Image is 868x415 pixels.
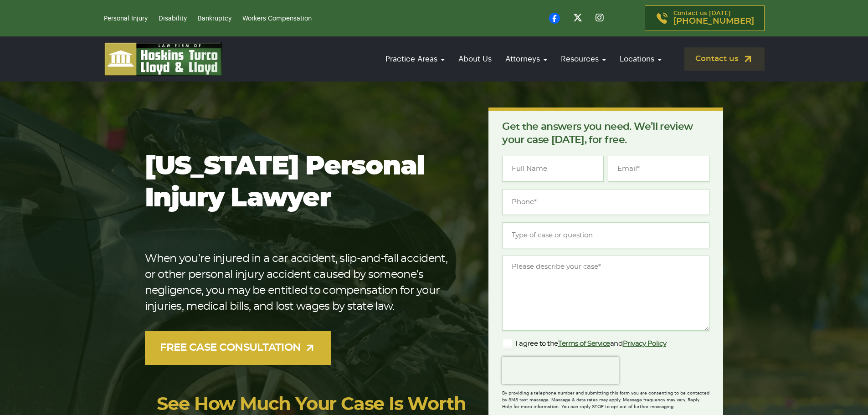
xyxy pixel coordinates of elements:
h1: [US_STATE] Personal Injury Lawyer [145,151,460,215]
a: Personal Injury [104,15,148,22]
a: FREE CASE CONSULTATION [145,331,331,365]
label: I agree to the and [502,338,666,349]
a: Attorneys [501,46,552,72]
img: logo [104,42,222,76]
a: About Us [454,46,496,72]
span: [PHONE_NUMBER] [673,17,754,26]
a: Disability [159,15,187,22]
p: When you’re injured in a car accident, slip-and-fall accident, or other personal injury accident ... [145,251,460,315]
a: Bankruptcy [198,15,231,22]
a: Practice Areas [381,46,449,72]
input: Type of case or question [502,222,709,248]
p: Contact us [DATE] [673,10,754,26]
p: Get the answers you need. We’ll review your case [DATE], for free. [502,120,709,147]
input: Email* [608,156,709,182]
a: Terms of Service [558,340,610,347]
img: arrow-up-right-light.svg [304,342,316,354]
input: Phone* [502,189,709,215]
a: Contact us [DATE][PHONE_NUMBER] [645,5,765,31]
a: Resources [556,46,611,72]
div: By providing a telephone number and submitting this form you are consenting to be contacted by SM... [502,384,709,410]
a: See How Much Your Case Is Worth [157,395,466,414]
a: Privacy Policy [623,340,667,347]
input: Full Name [502,156,604,182]
a: Contact us [684,47,765,71]
iframe: reCAPTCHA [502,357,619,384]
a: Workers Compensation [242,15,312,22]
a: Locations [615,46,666,72]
